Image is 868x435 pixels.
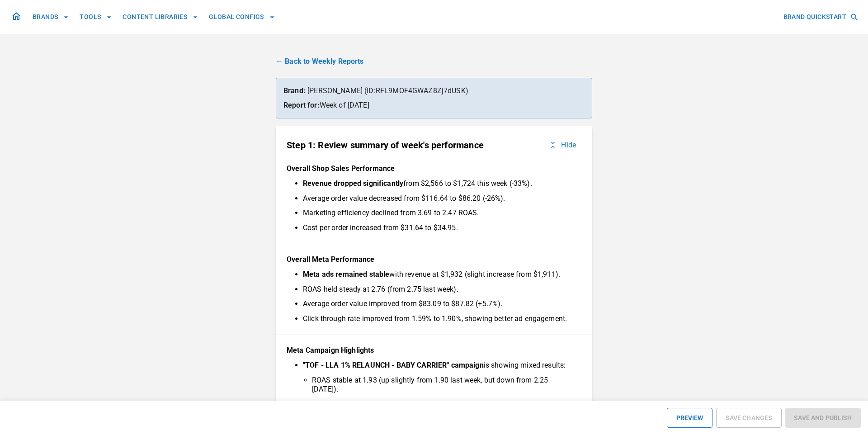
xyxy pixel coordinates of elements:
p: Overall Shop Sales Performance [287,164,581,174]
p: Overall Meta Performance [287,255,581,265]
button: GLOBAL CONFIGS [205,9,278,25]
button: PREVIEW [667,408,712,428]
button: Hide [543,137,581,153]
p: Step 1: Review summary of week's performance [287,140,484,151]
li: ROAS held steady at 2.76 (from 2.75 last week). [303,285,574,294]
li: Average order value improved from $83.09 to $87.82 (+5.7%). [303,299,574,309]
p: [PERSON_NAME] (ID: RFL9MOF4GWAZ8Zj7dUSK ) [283,85,585,96]
strong: Report for: [283,101,320,109]
strong: Revenue dropped significantly [303,179,403,188]
p: Hide [561,141,576,149]
li: CTR is improving weekly (0.94% → 1.03% → 1.09%), showing good ad engagement. [312,400,574,419]
button: BRAND QUICKSTART [780,9,861,25]
strong: Meta ads remained stable [303,270,389,279]
li: Cost per order increased from $31.64 to $34.95. [303,223,574,233]
button: CONTENT LIBRARIES [119,9,202,25]
strong: "TOF - LLA 1% RELAUNCH - BABY CARRIER" campaign [303,361,484,369]
p: Meta Campaign Highlights [287,346,581,355]
li: from $2,566 to $1,724 this week (-33%). [303,179,574,189]
button: TOOLS [76,9,115,25]
li: with revenue at $1,932 (slight increase from $1,911). [303,270,574,279]
li: Marketing efficiency declined from 3.69 to 2.47 ROAS. [303,208,574,218]
li: Average order value decreased from $116.64 to $86.20 (-26%). [303,194,574,203]
li: ROAS stable at 1.93 (up slightly from 1.90 last week, but down from 2.25 [DATE]). [312,376,574,395]
strong: Brand: [283,86,306,95]
button: BRANDS [29,9,72,25]
p: Week of [DATE] [283,100,585,111]
li: Click-through rate improved from 1.59% to 1.90%, showing better ad engagement. [303,314,574,324]
a: ← Back to Weekly Reports [276,56,592,67]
